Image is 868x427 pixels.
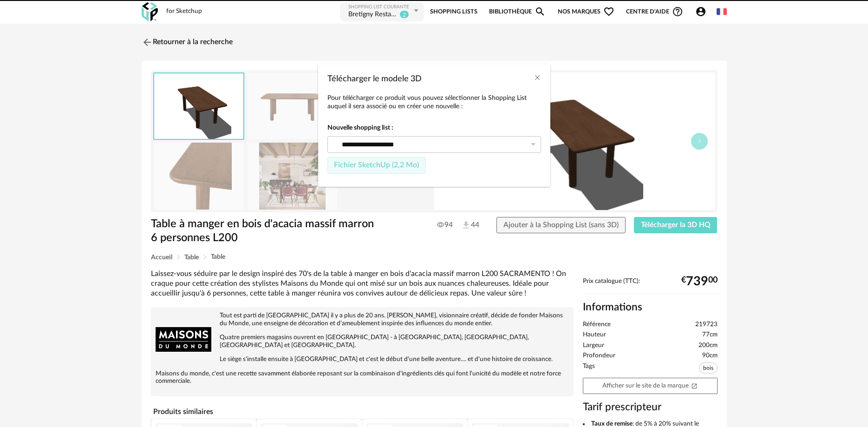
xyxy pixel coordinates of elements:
button: Fichier SketchUp (2,2 Mo) [327,157,426,174]
span: Fichier SketchUp (2,2 Mo) [334,161,419,169]
span: Télécharger le modele 3D [327,75,422,83]
button: Close [534,73,541,83]
strong: Nouvelle shopping list : [327,124,541,132]
p: Pour télécharger ce produit vous pouvez sélectionner la Shopping List auquel il sera associé ou e... [327,94,541,111]
div: Télécharger le modele 3D [318,64,550,187]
